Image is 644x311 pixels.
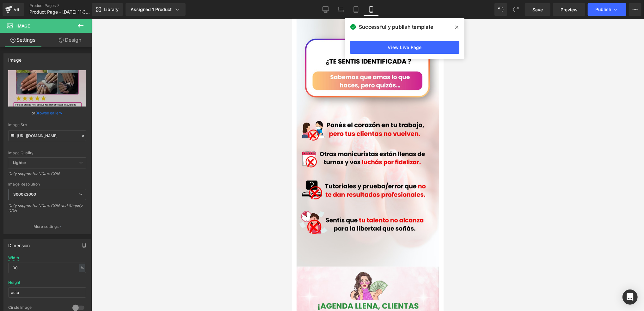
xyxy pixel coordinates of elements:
[16,23,30,28] span: Image
[553,3,585,16] a: Preview
[8,203,86,217] div: Only support for UCare CDN and Shopify CDN
[494,3,507,16] button: Undo
[8,280,20,285] div: Height
[47,33,93,47] a: Design
[104,7,119,12] span: Library
[8,182,86,186] div: Image Resolution
[34,224,59,229] p: More settings
[8,256,19,260] div: Width
[8,110,86,116] div: or
[13,192,36,197] b: 3000x3000
[8,263,86,273] input: auto
[561,6,578,13] span: Preview
[588,3,626,16] button: Publish
[623,290,638,305] div: Open Intercom Messenger
[350,41,459,54] a: View Live Page
[364,3,379,16] a: Mobile
[8,239,30,248] div: Dimension
[359,23,433,31] span: Successfully publish template
[8,130,86,141] input: Link
[8,171,86,180] div: Only support for UCare CDN
[8,54,21,63] div: Image
[333,3,348,16] a: Laptop
[131,6,181,13] div: Assigned 1 Product
[3,3,24,16] a: v6
[13,160,26,165] b: Lighter
[348,3,364,16] a: Tablet
[13,5,21,14] div: v6
[29,9,90,15] span: Product Page - [DATE] 11:38:37
[8,287,86,298] input: auto
[510,3,522,16] button: Redo
[629,3,641,16] button: More
[8,123,86,127] div: Image Src
[532,6,543,13] span: Save
[318,3,333,16] a: Desktop
[79,264,85,272] div: %
[92,3,123,16] a: New Library
[29,3,102,8] a: Product Pages
[4,219,90,234] button: More settings
[8,151,86,155] div: Image Quality
[595,7,611,12] span: Publish
[36,107,63,119] a: Browse gallery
